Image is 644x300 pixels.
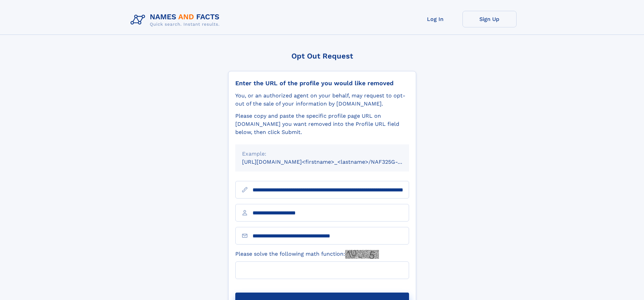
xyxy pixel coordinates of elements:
div: You, or an authorized agent on your behalf, may request to opt-out of the sale of your informatio... [235,92,409,108]
small: [URL][DOMAIN_NAME]<firstname>_<lastname>/NAF325G-xxxxxxxx [242,159,422,165]
label: Please solve the following math function: [235,250,379,259]
div: Please copy and paste the specific profile page URL on [DOMAIN_NAME] you want removed into the Pr... [235,112,409,136]
img: Logo Names and Facts [128,11,225,29]
a: Sign Up [462,11,517,27]
div: Example: [242,150,402,158]
a: Log In [408,11,462,27]
div: Opt Out Request [228,52,416,60]
div: Enter the URL of the profile you would like removed [235,79,409,87]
